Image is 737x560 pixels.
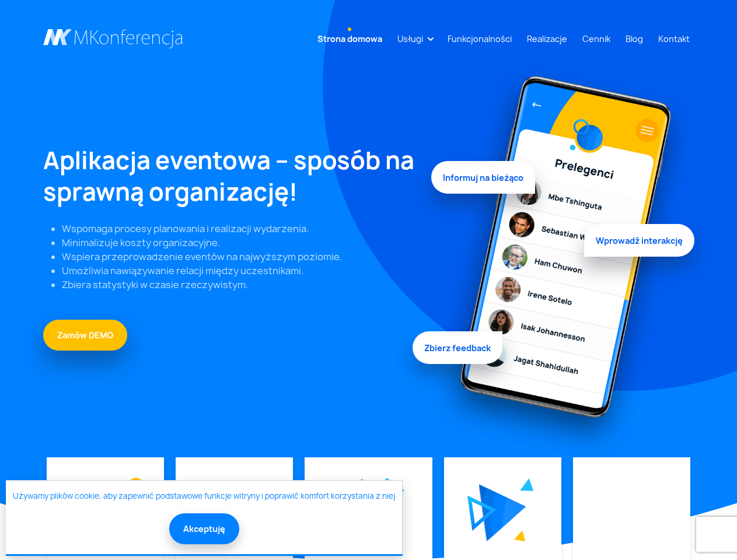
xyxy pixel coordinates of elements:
img: Graficzny element strony [431,65,694,457]
span: Zbierz feedback [413,328,502,361]
a: Kontakt [654,28,694,50]
img: Graficzny element strony [380,478,404,499]
a: Blog [621,28,648,50]
a: Realizacje [522,28,572,50]
li: Wspomaga procesy planowania i realizacji wydarzenia. [62,222,417,236]
img: Graficzny element strony [467,495,497,531]
img: Graficzny element strony [479,484,526,541]
a: Strona domowa [313,28,387,50]
li: Wspiera przeprowadzenie eventów na najwyższym poziomie. [62,250,417,264]
button: Akceptuję [169,513,239,544]
li: Umożliwia nawiązywanie relacji między uczestnikami. [62,264,417,278]
a: Usługi [393,28,428,50]
a: Używamy plików cookie, aby zapewnić podstawowe funkcje witryny i poprawić komfort korzystania z niej [13,491,395,502]
img: Graficzny element strony [129,478,143,492]
a: Zamów DEMO [43,320,127,351]
a: Funkcjonalności [443,28,516,50]
a: Cennik [578,28,615,50]
li: Zbiera statystyki w czasie rzeczywistym. [62,278,417,292]
h1: Aplikacja eventowa – sposób na sprawną organizację! [43,145,417,208]
span: Wprowadź interakcję [584,220,694,253]
img: Graficzny element strony [520,478,534,491]
li: Minimalizuje koszty organizacyjne. [62,236,417,250]
span: Informuj na bieżąco [431,164,535,197]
